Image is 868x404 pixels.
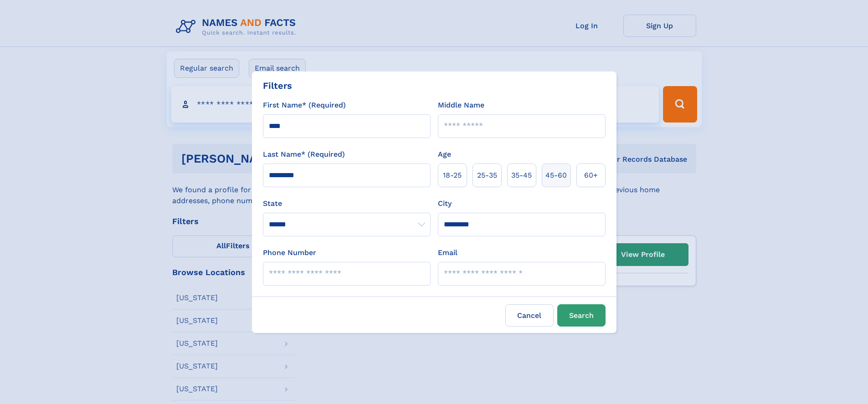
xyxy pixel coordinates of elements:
span: 35‑45 [511,170,532,181]
label: Last Name* (Required) [263,149,345,160]
label: Phone Number [263,247,316,258]
label: City [438,198,452,209]
button: Search [557,304,606,327]
span: 45‑60 [545,170,567,181]
span: 25‑35 [477,170,497,181]
label: State [263,198,431,209]
label: Email [438,247,457,258]
label: Age [438,149,451,160]
div: Filters [263,79,292,92]
span: 60+ [584,170,598,181]
span: 18‑25 [443,170,462,181]
label: First Name* (Required) [263,100,346,111]
label: Cancel [505,304,554,327]
label: Middle Name [438,100,484,111]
